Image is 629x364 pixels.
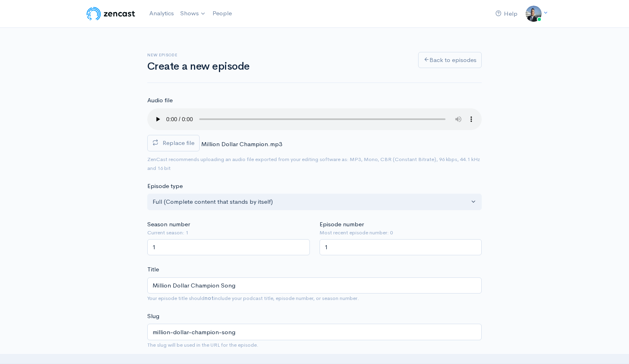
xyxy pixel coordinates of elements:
label: Slug [147,312,159,321]
span: Replace file [163,139,194,147]
div: Full (Complete content that stands by itself) [153,197,469,207]
a: People [209,5,235,22]
input: title-of-episode [147,324,482,340]
button: Full (Complete content that stands by itself) [147,194,482,210]
label: Title [147,265,159,274]
small: ZenCast recommends uploading an audio file exported from your editing software as: MP3, Mono, CBR... [147,156,480,172]
small: Your episode title should include your podcast title, episode number, or season number. [147,295,359,302]
img: ... [526,6,542,22]
input: Enter season number for this episode [147,239,310,256]
a: Shows [177,5,209,23]
small: Most recent episode number: 0 [320,229,482,237]
label: Season number [147,220,190,229]
label: Audio file [147,96,173,105]
a: Analytics [146,5,177,22]
small: The slug will be used in the URL for the episode. [147,341,258,348]
img: ZenCast Logo [85,6,136,22]
input: Enter episode number [320,239,482,256]
iframe: gist-messenger-bubble-iframe [602,337,621,356]
input: What is the episode's title? [147,277,482,294]
h6: New episode [147,53,408,57]
a: Back to episodes [418,52,482,68]
label: Episode type [147,182,183,191]
a: Help [492,5,521,23]
strong: not [204,295,214,302]
h1: Create a new episode [147,61,408,72]
label: Episode number [320,220,364,229]
small: Current season: 1 [147,229,310,237]
span: Million Dollar Champion.mp3 [201,140,282,148]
